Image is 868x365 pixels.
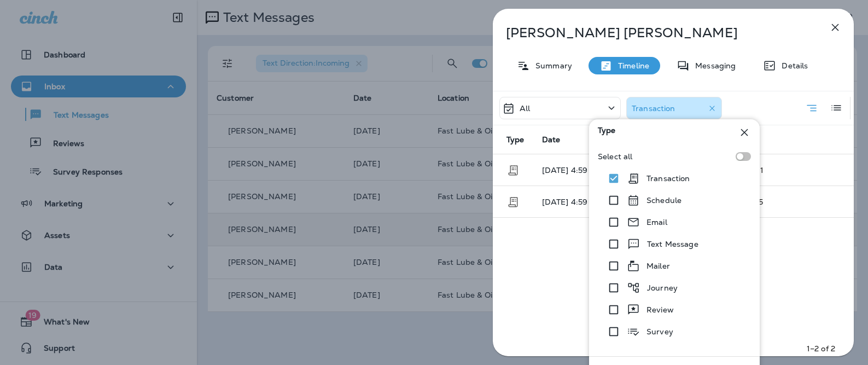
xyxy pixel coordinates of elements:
[506,135,525,144] span: Type
[542,198,627,206] p: [DATE] 4:59 PM
[647,283,678,292] p: Journey
[646,305,674,314] p: Review
[647,240,698,248] p: Text Message
[530,61,572,70] p: Summary
[807,343,835,354] p: 1–2 of 2
[632,104,675,113] p: Transaction
[520,104,530,113] p: All
[825,97,847,119] button: Log View
[646,174,690,183] p: Transaction
[542,166,627,175] p: [DATE] 4:59 PM
[598,126,616,139] span: Type
[598,152,632,161] p: Select all
[542,135,561,144] span: Date
[646,196,681,205] p: Schedule
[506,196,520,206] span: Transaction
[646,262,670,270] p: Mailer
[690,61,736,70] p: Messaging
[506,164,520,174] span: Transaction
[646,327,673,336] p: Survey
[613,61,649,70] p: Timeline
[506,25,805,40] p: [PERSON_NAME] [PERSON_NAME]
[776,61,808,70] p: Details
[646,218,667,227] p: Email
[801,97,823,119] button: Summary View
